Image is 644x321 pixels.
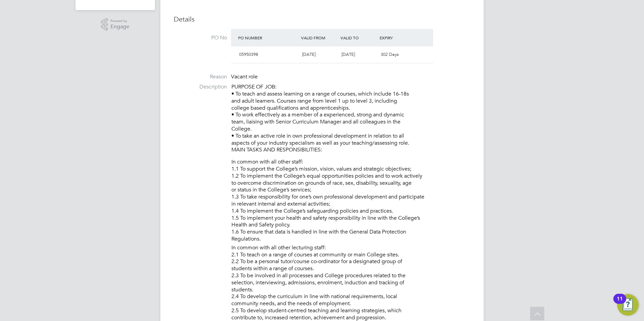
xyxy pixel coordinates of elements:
[617,299,623,308] div: 11
[617,294,639,316] button: Open Resource Center, 11 new notifications
[174,73,227,80] label: Reason
[174,15,470,24] h3: Details
[101,18,130,31] a: Powered byEngage
[342,51,355,57] span: [DATE]
[339,32,378,44] div: Valid To
[236,32,299,44] div: PO Number
[299,32,339,44] div: Valid From
[174,83,227,91] label: Description
[110,24,129,30] span: Engage
[302,51,316,57] span: [DATE]
[174,34,227,41] label: PO No
[110,18,129,24] span: Powered by
[381,51,399,57] span: 302 Days
[231,158,470,244] li: In common with all other staff: 1.1 To support the College’s mission, vision, values and strategi...
[231,73,258,80] span: Vacant role
[378,32,417,44] div: Expiry
[239,51,258,57] span: 05950398
[231,83,470,153] p: PURPOSE OF JOB: • To teach and assess learning on a range of courses, which include 16-18s and ad...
